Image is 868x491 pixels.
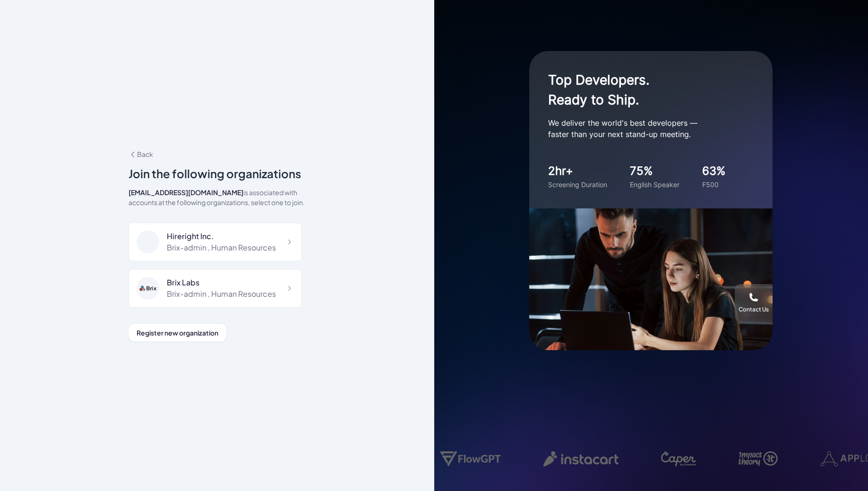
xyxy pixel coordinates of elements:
[739,306,769,313] div: Contact Us
[167,242,276,253] div: Brix-admin , Human Resources
[630,163,679,180] div: 75%
[702,180,726,190] div: F500
[129,324,226,342] button: Register new organization
[129,188,243,197] span: [EMAIL_ADDRESS][DOMAIN_NAME]
[548,180,607,190] div: Screening Duration
[167,288,276,300] div: Brix-admin , Human Resources
[630,180,679,190] div: English Speaker
[129,165,306,182] div: Join the following organizations
[167,277,276,288] div: Brix Labs
[137,328,218,337] span: Register new organization
[735,284,773,322] button: Contact Us
[137,277,159,300] img: ca4ce923a5ef4cf58f82eef62365ed0e.png
[548,117,737,140] p: We deliver the world's best developers — faster than your next stand-up meeting.
[548,70,737,110] h1: Top Developers. Ready to Ship.
[167,231,276,242] div: Hireright Inc.
[129,150,153,158] span: Back
[548,163,607,180] div: 2hr+
[702,163,726,180] div: 63%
